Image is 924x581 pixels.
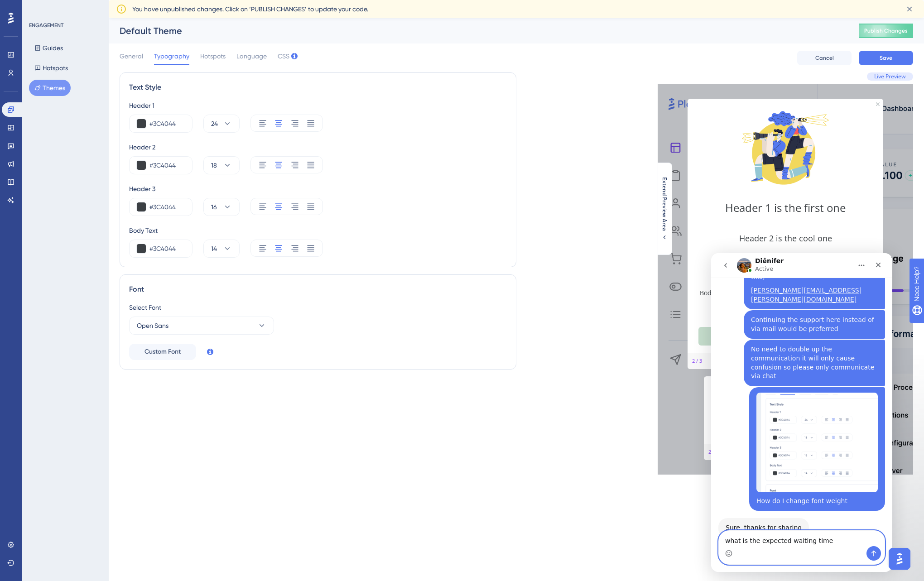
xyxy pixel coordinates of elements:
iframe: UserGuiding AI Assistant Launcher [886,545,913,572]
button: Cancel [797,51,852,65]
button: Open Sans [129,317,274,335]
button: 14 [203,240,240,258]
div: Default Theme [120,24,836,37]
button: 18 [203,156,240,174]
div: Footer [704,444,867,460]
span: Cancel [815,54,834,62]
p: Body Text is the text snippet you can explain anything to your users about your product [695,288,876,306]
div: Header 1 [129,100,507,111]
span: 18 [211,160,217,171]
span: 14 [211,243,217,254]
span: Custom Font [144,346,181,357]
div: Text Style [129,82,507,93]
button: Guides [29,40,68,56]
div: ENGAGEMENT [29,22,63,29]
span: You have unpublished changes. Click on ‘PUBLISH CHANGES’ to update your code. [132,4,368,14]
button: Publish Changes [859,24,913,38]
div: Font [129,284,507,295]
button: Themes [29,80,71,96]
button: 16 [203,198,240,216]
div: Step 2 of 3 [692,357,702,365]
div: Header 2 [129,142,507,153]
button: Extend Preview Area [657,177,672,240]
button: Save [859,51,913,65]
h1: Header 1 is the first one [695,200,876,215]
span: Publish Changes [864,27,908,34]
span: Extend Preview Area [661,177,668,230]
span: 24 [211,118,218,129]
button: Custom Font [129,344,196,360]
button: 24 [203,115,240,133]
span: Language [236,51,267,62]
span: Hotspots [200,51,226,62]
span: CSS [278,51,289,62]
div: Footer [688,353,883,369]
iframe: Intercom live chat [711,253,892,572]
h3: Header 3 is the middle one [695,261,876,271]
span: Live Preview [874,73,906,80]
div: Step 2 of 3 [708,448,718,456]
span: General [120,51,143,62]
span: 16 [211,202,217,212]
div: Close Preview [869,102,880,113]
h2: Header 2 is the cool one [695,233,876,244]
div: Body Text [129,225,507,236]
span: Need Help? [21,2,57,13]
span: Save [880,54,892,62]
button: Previous [698,327,753,346]
div: Header 3 [129,183,507,194]
button: Hotspots [29,60,73,76]
span: Open Sans [137,320,168,331]
img: Modal Media [740,102,831,193]
span: Typography [154,51,189,62]
div: Select Font [129,302,507,313]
